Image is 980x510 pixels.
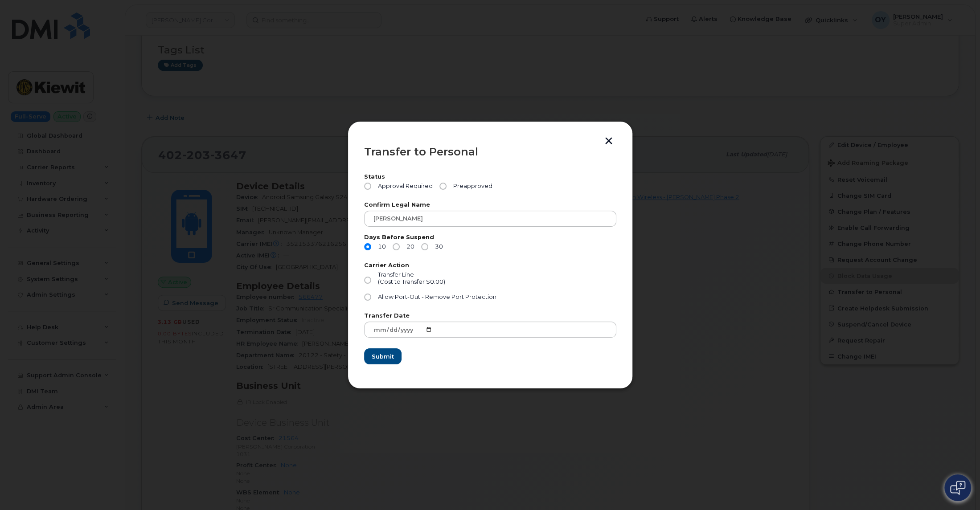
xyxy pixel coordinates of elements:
[364,202,616,208] label: Confirm Legal Name
[364,235,616,241] label: Days Before Suspend
[403,243,415,250] span: 20
[364,294,371,301] input: Allow Port-Out - Remove Port Protection
[375,243,386,250] span: 10
[950,481,965,495] img: Open chat
[372,352,394,361] span: Submit
[375,183,433,190] span: Approval Required
[364,147,616,157] div: Transfer to Personal
[364,263,616,269] label: Carrier Action
[378,294,496,300] span: Allow Port-Out - Remove Port Protection
[421,243,428,250] input: 30
[450,183,493,190] span: Preapproved
[364,243,371,250] input: 10
[364,277,371,284] input: Transfer Line(Cost to Transfer $0.00)
[378,278,445,286] div: (Cost to Transfer $0.00)
[432,243,443,250] span: 30
[364,183,371,190] input: Approval Required
[364,348,402,364] button: Submit
[393,243,400,250] input: 20
[364,174,616,180] label: Status
[364,313,616,319] label: Transfer Date
[378,271,414,278] span: Transfer Line
[439,183,447,190] input: Preapproved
